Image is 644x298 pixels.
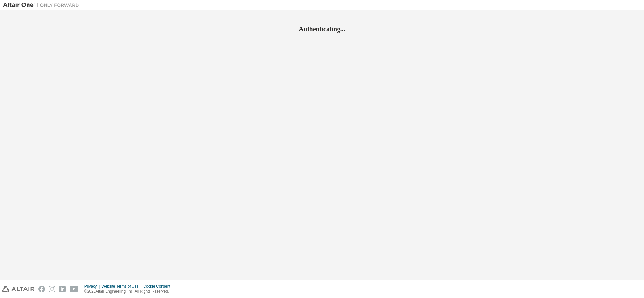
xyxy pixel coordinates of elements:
[84,289,174,294] p: © 2025 Altair Engineering, Inc. All Rights Reserved.
[3,2,82,8] img: Altair One
[59,286,66,292] img: linkedin.svg
[2,286,34,292] img: altair_logo.svg
[38,286,45,292] img: facebook.svg
[101,284,143,289] div: Website Terms of Use
[3,25,641,33] h2: Authenticating...
[143,284,174,289] div: Cookie Consent
[70,286,79,292] img: youtube.svg
[49,286,55,292] img: instagram.svg
[84,284,101,289] div: Privacy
